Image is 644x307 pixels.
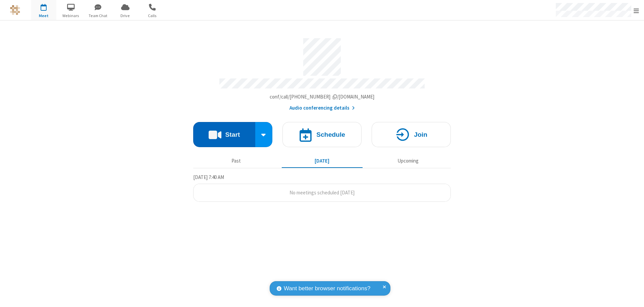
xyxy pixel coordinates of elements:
[225,131,240,138] h4: Start
[196,155,277,167] button: Past
[316,131,345,138] h4: Schedule
[31,13,56,19] span: Meet
[193,173,451,202] section: Today's Meetings
[270,93,375,101] button: Copy my meeting room linkCopy my meeting room link
[193,122,255,147] button: Start
[414,131,427,138] h4: Join
[255,122,273,147] div: Start conference options
[58,13,84,19] span: Webinars
[289,189,355,196] span: No meetings scheduled [DATE]
[284,284,370,293] span: Want better browser notifications?
[627,290,639,302] iframe: Chat
[193,174,224,180] span: [DATE] 7:40 AM
[372,122,451,147] button: Join
[289,104,355,112] button: Audio conferencing details
[368,155,448,167] button: Upcoming
[270,94,375,100] span: Copy my meeting room link
[193,33,451,112] section: Account details
[10,5,20,15] img: QA Selenium DO NOT DELETE OR CHANGE
[140,13,165,19] span: Calls
[113,13,138,19] span: Drive
[86,13,111,19] span: Team Chat
[282,155,363,167] button: [DATE]
[282,122,362,147] button: Schedule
